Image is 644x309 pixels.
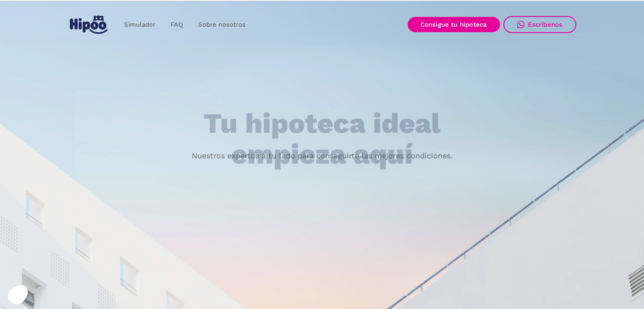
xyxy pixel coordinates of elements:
[161,108,482,170] h1: Tu hipoteca ideal empieza aquí
[163,17,191,33] a: FAQ
[191,17,253,33] a: Sobre nosotros
[503,16,576,33] a: Escríbenos
[528,21,563,28] div: Escríbenos
[68,12,110,37] a: home
[408,17,500,32] a: Consigue tu hipoteca
[116,17,163,33] a: Simulador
